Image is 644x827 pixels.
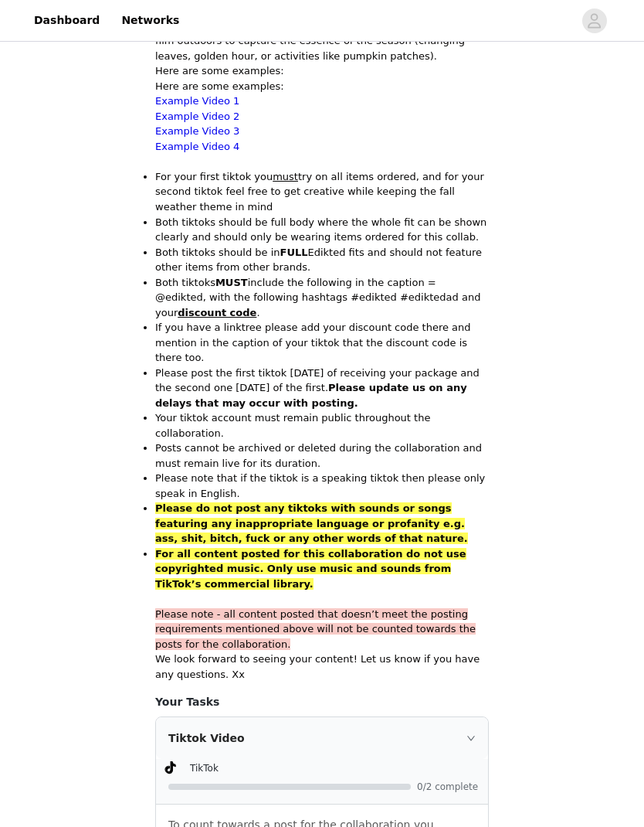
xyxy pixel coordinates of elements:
[155,215,489,245] p: Both tiktoks should be full body where the whole fit can be shown clearly and should only be wear...
[178,307,256,318] strong: discount code
[466,733,476,743] i: icon: right
[417,782,479,791] span: 0/2 complete
[155,63,489,79] p: Here are some examples:
[155,548,466,590] strong: For all content posted for this collaboration do not use copyrighted music. Only use music and so...
[155,141,239,152] a: Example Video 4
[112,3,188,38] a: Networks
[155,95,239,107] a: Example Video 1
[155,275,489,321] p: Both tiktoks include the following in the caption = @edikted, with the following hashtags #edikte...
[190,763,219,774] span: TikTok
[155,652,489,682] p: We look forward to seeing your content! Let us know if you have any questions. Xx
[155,366,489,411] p: Please post the first tiktok [DATE] of receiving your package and the second one [DATE] of the fi...
[155,382,467,409] strong: Please update us on any delays that may occur with posting.
[155,608,476,650] span: Please note - all content posted that doesn’t meet the posting requirements mentioned above will ...
[155,320,489,366] p: If you have a linktree please add your discount code there and mention in the caption of your tik...
[155,245,489,275] p: Both tiktoks should be in Edikted fits and should not feature other items from other brands.
[155,79,489,94] p: Here are some examples:
[155,111,239,122] a: Example Video 2
[587,9,602,33] div: avatar
[155,125,239,137] a: Example Video 3
[155,441,489,471] p: Posts cannot be archived or deleted during the collaboration and must remain live for its duration.
[280,247,308,258] strong: FULL
[155,502,468,544] strong: Please do not post any tiktoks with sounds or songs featuring any inappropriate language or profa...
[25,3,109,38] a: Dashboard
[155,471,489,501] p: Please note that if the tiktok is a speaking tiktok then please only speak in English.
[155,169,489,215] p: For your first tiktok you try on all items ordered, and for your second tiktok feel free to get c...
[215,277,248,288] strong: MUST
[156,717,488,759] div: icon: rightTiktok Video
[155,694,489,710] h4: Your Tasks
[155,410,489,441] p: Your tiktok account must remain public throughout the collaboration.
[273,171,298,182] span: must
